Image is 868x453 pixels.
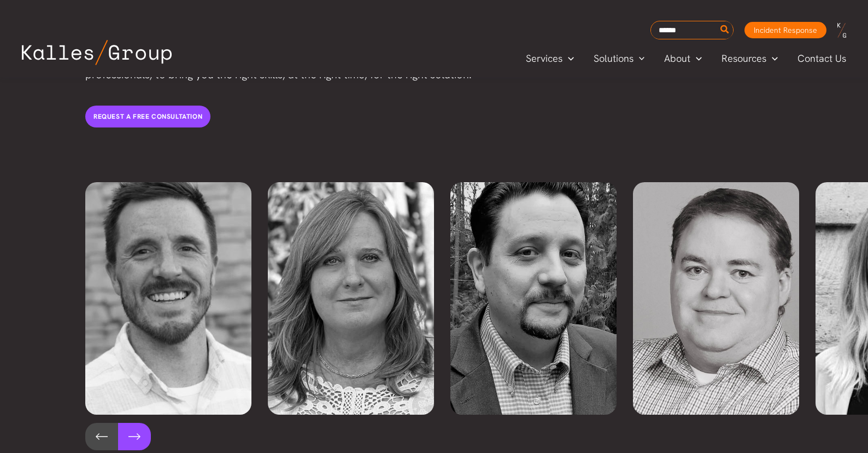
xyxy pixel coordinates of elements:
[562,50,574,67] span: Menu Toggle
[584,50,655,67] a: SolutionsMenu Toggle
[634,50,645,67] span: Menu Toggle
[516,50,584,67] a: ServicesMenu Toggle
[722,50,766,67] span: Resources
[664,50,690,67] span: About
[526,50,562,67] span: Services
[516,49,857,67] nav: Primary Site Navigation
[93,112,202,121] span: Request a free consultation
[712,50,788,67] a: ResourcesMenu Toggle
[766,50,778,67] span: Menu Toggle
[594,50,634,67] span: Solutions
[797,50,846,67] span: Contact Us
[788,50,857,67] a: Contact Us
[718,21,732,39] button: Search
[85,106,210,127] a: Request a free consultation
[654,50,712,67] a: AboutMenu Toggle
[690,50,702,67] span: Menu Toggle
[744,22,826,38] a: Incident Response
[22,40,172,65] img: Kalles Group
